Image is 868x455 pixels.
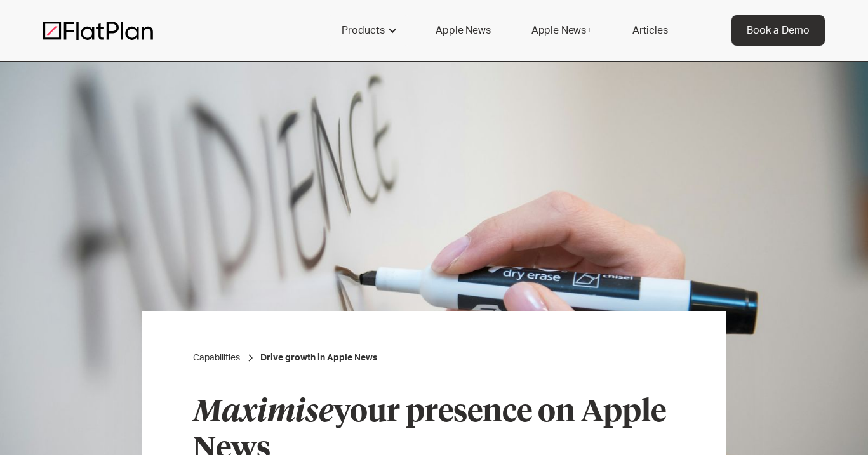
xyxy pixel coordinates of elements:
em: Maximise [193,397,333,428]
div: Products [342,23,385,38]
a: Articles [617,15,683,46]
a: Book a Demo [731,15,825,46]
a: Apple News+ [516,15,607,46]
a: Drive growth in Apple News [260,352,378,364]
a: Apple News [420,15,505,46]
a: Capabilities [193,352,240,364]
div: Book a Demo [747,23,810,38]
